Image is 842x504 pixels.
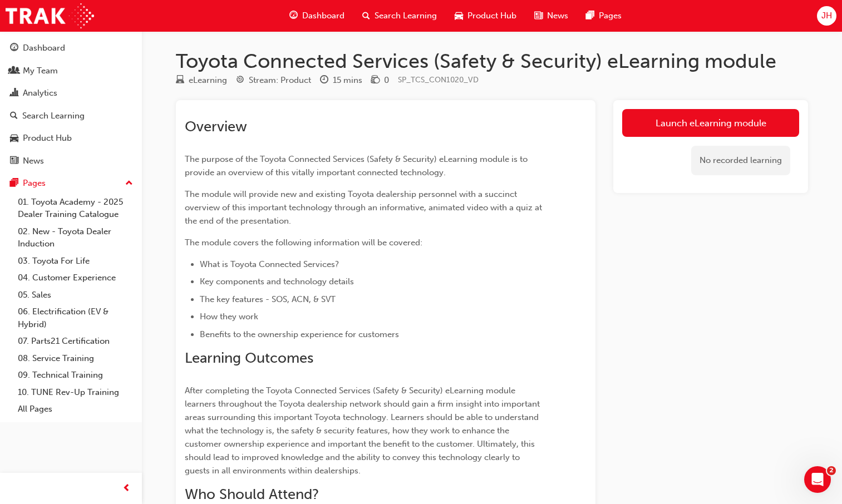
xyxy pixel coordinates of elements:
[13,303,137,333] a: 06. Electrification (EV & Hybrid)
[446,4,525,27] a: car-iconProduct Hub
[13,401,137,418] a: All Pages
[200,259,339,269] span: What is Toyota Connected Services?
[375,9,437,22] span: Search Learning
[6,3,94,28] img: Trak
[200,312,258,322] span: How they work
[4,106,137,126] a: Search Learning
[4,173,137,194] button: Pages
[13,384,137,401] a: 10. TUNE Rev-Up Training
[691,146,790,175] div: No recorded learning
[4,61,137,81] a: My Team
[23,87,57,100] div: Analytics
[599,9,622,22] span: Pages
[320,73,362,87] div: Duration
[827,466,836,475] span: 2
[10,88,18,98] span: chart-icon
[13,194,137,223] a: 01. Toyota Academy - 2025 Dealer Training Catalogue
[577,4,631,27] a: pages-iconPages
[176,49,808,73] h1: Toyota Connected Services (Safety & Security) eLearning module
[333,74,362,87] div: 15 mins
[10,134,18,144] span: car-icon
[371,73,389,87] div: Price
[467,9,516,22] span: Product Hub
[547,9,568,22] span: News
[302,9,344,22] span: Dashboard
[122,482,131,496] span: prev-icon
[534,9,543,23] span: news-icon
[4,83,137,103] a: Analytics
[4,128,137,149] a: Product Hub
[23,132,72,145] div: Product Hub
[320,76,328,86] span: clock-icon
[176,73,227,87] div: Type
[622,109,799,137] a: Launch eLearning module
[4,151,137,171] a: News
[13,286,137,304] a: 05. Sales
[185,118,247,135] span: Overview
[398,75,479,85] span: Learning resource code
[185,486,319,503] span: Who Should Attend?
[22,110,85,122] div: Search Learning
[185,154,530,177] span: The purpose of the Toyota Connected Services (Safety & Security) eLearning module is to provide a...
[23,177,46,190] div: Pages
[189,74,227,87] div: eLearning
[10,111,18,121] span: search-icon
[200,276,354,286] span: Key components and technology details
[817,6,836,26] button: JH
[289,9,298,23] span: guage-icon
[200,329,399,339] span: Benefits to the ownership experience for customers
[185,189,544,226] span: The module will provide new and existing Toyota dealership personnel with a succinct overview of ...
[10,43,18,53] span: guage-icon
[13,367,137,384] a: 09. Technical Training
[821,9,832,22] span: JH
[176,76,184,86] span: learningResourceType_ELEARNING-icon
[455,9,463,23] span: car-icon
[10,179,18,189] span: pages-icon
[362,9,370,23] span: search-icon
[13,223,137,253] a: 02. New - Toyota Dealer Induction
[249,74,311,87] div: Stream: Product
[13,269,137,286] a: 04. Customer Experience
[236,76,244,86] span: target-icon
[23,155,44,167] div: News
[353,4,446,27] a: search-iconSearch Learning
[13,350,137,367] a: 08. Service Training
[185,386,542,476] span: After completing the Toyota Connected Services (Safety & Security) eLearning module learners thro...
[23,65,58,77] div: My Team
[236,73,311,87] div: Stream
[280,4,353,27] a: guage-iconDashboard
[804,466,831,493] iframe: Intercom live chat
[23,42,65,55] div: Dashboard
[13,333,137,350] a: 07. Parts21 Certification
[525,4,577,27] a: news-iconNews
[200,294,336,304] span: The key features - SOS, ACN, & SVT
[4,36,137,173] button: DashboardMy TeamAnalyticsSearch LearningProduct HubNews
[384,74,389,87] div: 0
[125,176,133,191] span: up-icon
[13,253,137,270] a: 03. Toyota For Life
[586,9,594,23] span: pages-icon
[371,76,380,86] span: money-icon
[185,349,313,367] span: Learning Outcomes
[10,156,18,166] span: news-icon
[4,38,137,58] a: Dashboard
[185,238,422,248] span: The module covers the following information will be covered:
[10,66,18,76] span: people-icon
